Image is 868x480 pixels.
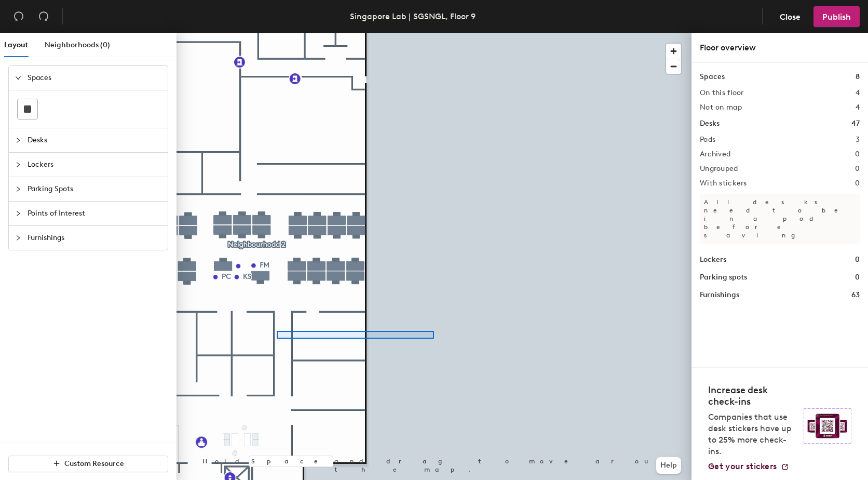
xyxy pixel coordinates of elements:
span: Custom Resource [64,459,124,468]
span: collapsed [15,186,21,192]
h2: On this floor [700,89,744,97]
span: Get your stickers [708,461,777,471]
h1: 0 [855,254,860,265]
button: Help [656,457,681,474]
span: Close [780,12,801,22]
h2: 3 [856,136,860,144]
span: collapsed [15,210,21,217]
button: Close [771,6,809,27]
span: collapsed [15,162,21,168]
span: Layout [4,41,28,49]
h1: 0 [855,272,860,283]
span: Points of Interest [28,202,161,225]
span: expanded [15,75,21,81]
span: Neighborhoods (0) [45,41,110,49]
span: Desks [28,128,161,152]
p: All desks need to be in a pod before saving [700,194,860,244]
span: Lockers [28,153,161,177]
h1: Parking spots [700,272,747,283]
button: Undo (⌘ + Z) [8,6,29,27]
img: Sticker logo [804,408,851,444]
h1: 63 [851,289,860,301]
h1: Lockers [700,254,726,265]
span: collapsed [15,235,21,241]
span: Publish [822,12,851,22]
h2: 0 [855,179,860,188]
h2: Archived [700,150,730,158]
h1: 8 [856,71,860,83]
h2: 4 [856,103,860,112]
h1: 47 [851,118,860,129]
span: collapsed [15,137,21,143]
h1: Spaces [700,71,725,83]
h4: Increase desk check-ins [708,384,797,407]
h1: Desks [700,118,720,129]
p: Companies that use desk stickers have up to 25% more check-ins. [708,411,797,457]
h2: 0 [855,165,860,173]
button: Publish [813,6,860,27]
h2: With stickers [700,179,747,188]
button: Custom Resource [8,456,168,472]
button: Redo (⌘ + ⇧ + Z) [33,6,54,27]
h2: Pods [700,136,715,144]
span: Furnishings [28,226,161,250]
h2: 4 [856,89,860,97]
h2: Not on map [700,103,742,112]
h2: Ungrouped [700,165,738,173]
h2: 0 [855,150,860,158]
span: Spaces [28,66,161,90]
span: Parking Spots [28,177,161,201]
div: Singapore Lab | SGSNGL, Floor 9 [350,10,476,23]
div: Floor overview [700,42,860,54]
h1: Furnishings [700,289,739,301]
a: Get your stickers [708,461,789,472]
